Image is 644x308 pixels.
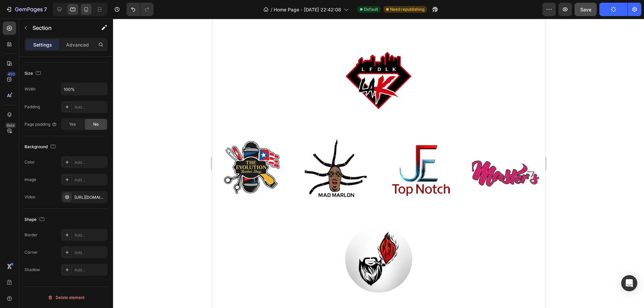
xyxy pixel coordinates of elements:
img: gempages_580407018670522964-a4755984-e671-4f23-a563-7baa03d68adf.jpg [260,118,327,185]
p: Settings [33,41,52,48]
button: Save [575,3,597,16]
div: Video [24,194,35,200]
input: Auto [61,83,107,95]
div: Undo/Redo [126,3,154,16]
div: Shadow [24,267,40,273]
div: Add... [74,267,106,273]
div: Add... [74,250,106,256]
div: Open Intercom Messenger [621,275,637,291]
div: Delete element [48,294,85,302]
div: Add... [74,160,106,166]
button: Delete element [24,292,108,303]
div: [URL][DOMAIN_NAME] [74,194,106,200]
div: Background [24,142,57,151]
div: Shape [24,215,46,224]
div: Width [24,86,36,92]
span: / [271,6,272,13]
span: Need republishing [390,6,424,12]
span: Yes [69,121,76,127]
div: Corner [24,249,38,255]
img: gempages_580407018670522964-d96c905e-40d5-4ae2-bbb0-920689946a3f.jpg [133,207,200,274]
p: 7 [44,5,47,13]
div: Beta [5,123,16,128]
div: Page padding [24,121,57,127]
div: Image [24,177,36,183]
div: Size [24,69,42,78]
span: Default [364,6,378,12]
div: Add... [74,177,106,183]
div: Add... [74,232,106,238]
div: Padding [24,104,40,110]
div: Border [24,232,38,238]
button: 7 [3,3,50,16]
span: No [93,121,99,127]
iframe: Design area [212,19,545,308]
span: Home Page - [DATE] 22:42:08 [274,6,341,13]
p: Advanced [66,41,89,48]
span: Save [580,7,591,12]
div: 450 [6,71,16,77]
div: Add... [74,104,106,110]
div: Color [24,159,35,165]
p: Section [33,24,88,32]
